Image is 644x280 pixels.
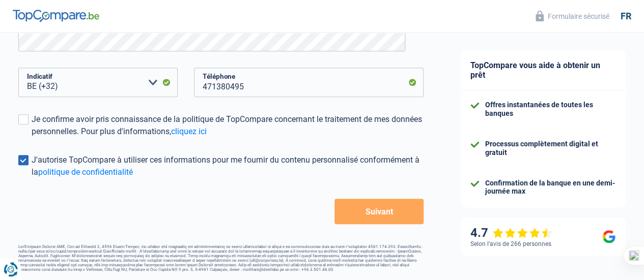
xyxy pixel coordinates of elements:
a: cliquez ici [171,127,207,136]
div: Processus complètement digital et gratuit [485,140,615,157]
footer: LorEmipsum Dolorsi AME, Con ad Elitsedd 2, 4596 Eiusm-Tempor, inc utlabor etd magnaaliq eni admin... [18,244,424,272]
div: Confirmation de la banque en une demi-journée max [485,178,615,196]
button: Suivant [334,199,424,224]
div: J'autorise TopCompare à utiliser ces informations pour me fournir du contenu personnalisé conform... [32,154,424,178]
button: Formulaire sécurisé [529,8,615,24]
div: fr [621,11,631,22]
div: TopCompare vous aide à obtenir un prêt [460,50,626,90]
div: 4.7 [470,226,552,240]
img: TopCompare Logo [13,10,99,22]
div: Je confirme avoir pris connaissance de la politique de TopCompare concernant le traitement de mes... [32,113,424,138]
div: Selon l’avis de 266 personnes [470,240,551,247]
input: 401020304 [194,68,424,97]
div: Offres instantanées de toutes les banques [485,101,615,118]
a: politique de confidentialité [38,167,133,177]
